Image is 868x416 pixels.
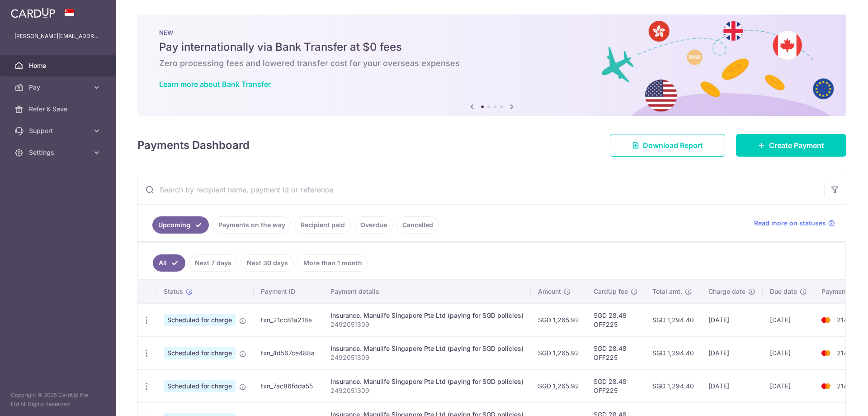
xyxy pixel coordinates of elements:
[159,29,825,36] p: NEW
[164,314,236,326] span: Scheduled for charge
[159,80,271,89] a: Learn more about Bank Transfer
[645,369,701,402] td: SGD 1,294.40
[645,336,701,369] td: SGD 1,294.40
[610,134,725,157] a: Download Report
[330,386,524,395] p: 2492051309
[137,137,250,153] h4: Payments Dashboard
[254,369,323,402] td: txn_7ac86fdda55
[643,140,703,151] span: Download Report
[837,349,852,357] span: 2140
[241,254,294,272] a: Next 30 days
[652,287,682,296] span: Total amt.
[531,369,586,402] td: SGD 1,265.92
[323,280,531,303] th: Payment details
[330,377,524,386] div: Insurance. Manulife Singapore Pte Ltd (paying for SGD policies)
[701,336,763,369] td: [DATE]
[763,336,814,369] td: [DATE]
[763,369,814,402] td: [DATE]
[586,336,645,369] td: SGD 28.48 OFF225
[138,175,824,204] input: Search by recipient name, payment id or reference
[159,58,825,69] h6: Zero processing fees and lowered transfer cost for your overseas expenses
[137,14,846,116] img: Bank transfer banner
[153,254,185,272] a: All
[708,287,745,296] span: Charge date
[701,369,763,402] td: [DATE]
[152,216,209,234] a: Upcoming
[164,380,236,392] span: Scheduled for charge
[770,287,797,296] span: Due date
[189,254,237,272] a: Next 7 days
[645,303,701,336] td: SGD 1,294.40
[354,216,393,234] a: Overdue
[29,126,89,135] span: Support
[29,83,89,92] span: Pay
[14,32,101,41] p: [PERSON_NAME][EMAIL_ADDRESS][DOMAIN_NAME]
[295,216,351,234] a: Recipient paid
[817,348,835,359] img: Bank Card
[11,7,55,18] img: CardUp
[164,347,236,359] span: Scheduled for charge
[330,344,524,353] div: Insurance. Manulife Singapore Pte Ltd (paying for SGD policies)
[837,316,852,324] span: 2140
[594,287,628,296] span: CardUp fee
[254,280,323,303] th: Payment ID
[330,353,524,362] p: 2492051309
[29,105,89,114] span: Refer & Save
[754,219,826,228] span: Read more on statuses
[586,369,645,402] td: SGD 28.48 OFF225
[817,315,835,325] img: Bank Card
[254,336,323,369] td: txn_4d567ce488a
[212,216,291,234] a: Payments on the way
[817,381,835,392] img: Bank Card
[736,134,846,157] a: Create Payment
[763,303,814,336] td: [DATE]
[330,320,524,329] p: 2492051309
[254,303,323,336] td: txn_21cc81a218a
[396,216,439,234] a: Cancelled
[837,382,852,390] span: 2140
[754,219,835,228] a: Read more on statuses
[29,61,89,70] span: Home
[531,303,586,336] td: SGD 1,265.92
[159,40,825,54] h5: Pay internationally via Bank Transfer at $0 fees
[297,254,368,272] a: More than 1 month
[29,148,89,157] span: Settings
[538,287,561,296] span: Amount
[531,336,586,369] td: SGD 1,265.92
[586,303,645,336] td: SGD 28.48 OFF225
[701,303,763,336] td: [DATE]
[330,311,524,320] div: Insurance. Manulife Singapore Pte Ltd (paying for SGD policies)
[769,140,824,151] span: Create Payment
[164,287,183,296] span: Status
